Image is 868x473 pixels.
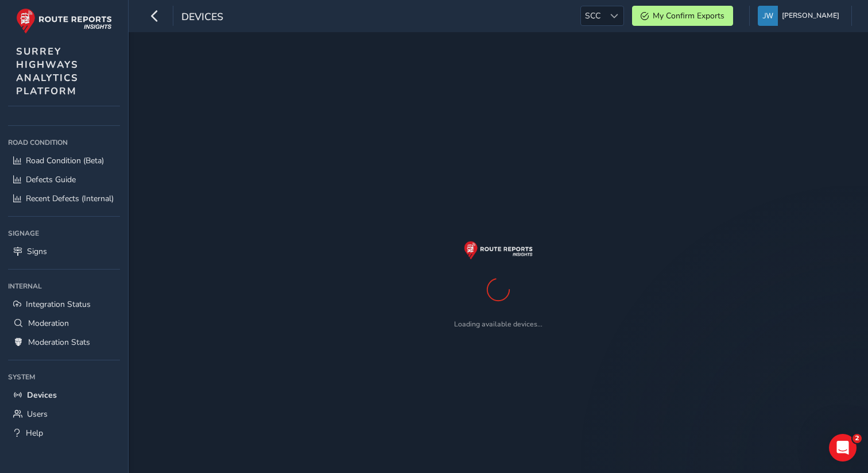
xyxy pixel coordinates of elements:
span: Devices [27,390,57,401]
div: System [8,368,120,386]
div: Internal [8,278,120,295]
span: Loading available devices... [454,320,542,329]
span: Moderation Stats [28,337,90,348]
a: Devices [8,386,120,405]
a: Integration Status [8,295,120,314]
span: My Confirm Exports [653,10,724,21]
a: Road Condition (Beta) [8,151,120,170]
iframe: Intercom live chat [829,434,857,462]
span: Road Condition (Beta) [26,155,104,166]
a: Recent Defects (Internal) [8,189,120,208]
a: Defects Guide [8,170,120,189]
span: 2 [852,434,862,443]
span: Recent Defects (Internal) [26,193,114,204]
a: Moderation Stats [8,333,120,352]
span: SCC [581,6,604,25]
a: Help [8,424,120,443]
a: Signs [8,242,120,261]
span: Help [26,428,43,439]
span: Integration Status [26,299,91,310]
span: SURREY HIGHWAYS ANALYTICS PLATFORM [16,45,79,98]
button: [PERSON_NAME] [758,6,843,26]
span: Moderation [28,318,69,329]
div: Road Condition [8,134,120,151]
img: diamond-layout [758,6,778,26]
img: rr logo [464,241,533,259]
span: [PERSON_NAME] [782,6,839,26]
div: Signage [8,225,120,242]
span: Defects Guide [26,174,76,185]
a: Moderation [8,314,120,333]
span: Users [27,409,48,420]
a: Users [8,405,120,424]
span: Devices [181,10,223,26]
img: rr logo [16,8,112,34]
button: My Confirm Exports [632,6,733,26]
span: Signs [27,246,47,257]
